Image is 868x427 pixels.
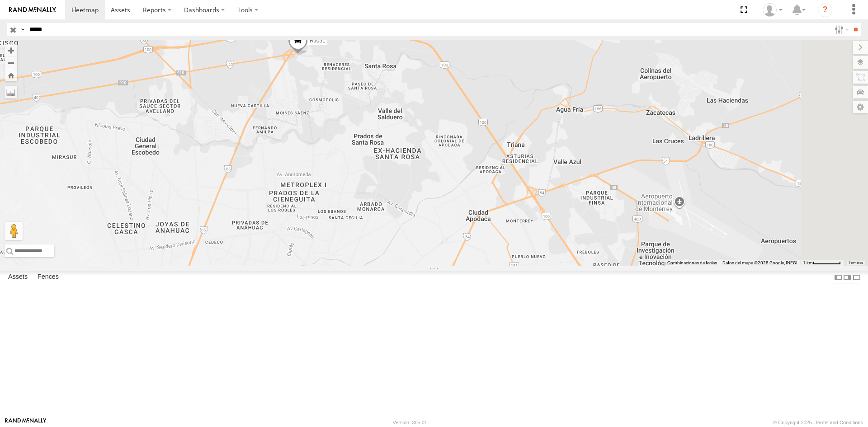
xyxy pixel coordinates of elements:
a: Términos [849,261,863,265]
button: Escala del mapa: 1 km por 58 píxeles [800,260,844,266]
img: rand-logo.svg [9,7,56,13]
button: Zoom in [5,44,17,56]
button: Zoom Home [5,69,17,81]
label: Search Filter Options [831,23,850,36]
div: Josue Jimenez [759,3,786,17]
label: Dock Summary Table to the Left [834,271,843,284]
div: © Copyright 2025 - [773,420,863,425]
button: Combinaciones de teclas [667,260,717,266]
i: ? [818,3,832,17]
span: 1 km [803,260,813,265]
span: RJ051 [310,38,325,44]
div: Version: 305.01 [393,420,427,425]
button: Zoom out [5,56,17,69]
label: Search Query [19,23,26,36]
span: Datos del mapa ©2025 Google, INEGI [722,260,797,265]
label: Fences [33,271,63,284]
label: Dock Summary Table to the Right [843,271,852,284]
label: Assets [4,271,32,284]
label: Map Settings [853,101,868,113]
label: Measure [5,86,17,99]
a: Terms and Conditions [815,420,863,425]
button: Arrastra al hombrecito al mapa para abrir Street View [5,222,23,240]
label: Hide Summary Table [852,271,861,284]
a: Visit our Website [5,418,47,427]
